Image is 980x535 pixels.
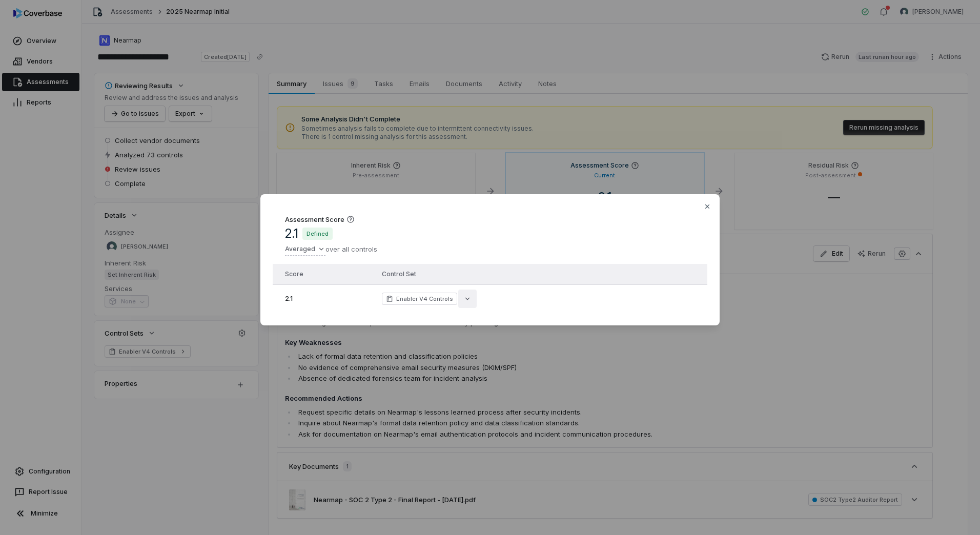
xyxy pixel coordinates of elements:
[285,215,344,224] h3: Assessment Score
[285,294,293,302] span: 2.1
[273,264,374,284] th: Score
[285,243,325,256] button: Averaged
[396,295,454,303] span: Enabler V4 Controls
[285,243,377,256] div: over all controls
[285,226,298,241] span: 2.1
[374,264,655,284] th: Control Set
[302,228,333,240] span: Defined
